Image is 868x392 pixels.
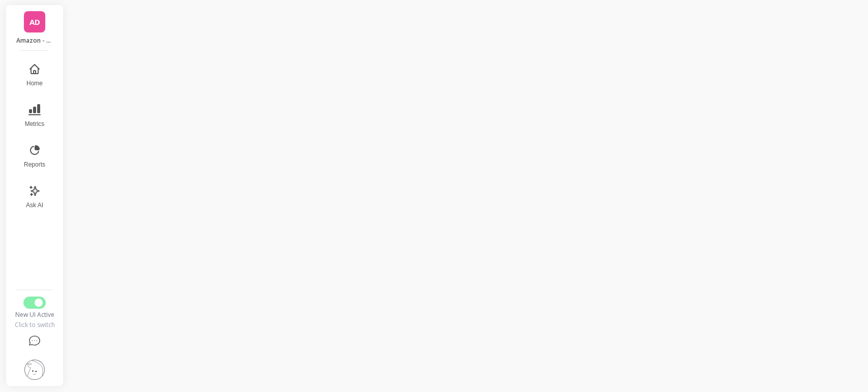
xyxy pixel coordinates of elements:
[16,37,53,45] p: Amazon - DoggieLawn
[23,297,46,309] button: Switch to Legacy UI
[18,138,51,175] button: Reports
[14,321,55,329] div: Click to switch
[29,16,40,28] span: AD
[14,353,55,386] button: Settings
[24,160,45,169] span: Reports
[26,201,43,209] span: Ask AI
[18,179,51,215] button: Ask AI
[24,360,45,380] img: profile picture
[18,57,51,93] button: Home
[26,79,43,87] span: Home
[14,329,55,353] button: Help
[14,311,55,319] div: New UI Active
[25,120,45,128] span: Metrics
[18,97,51,134] button: Metrics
